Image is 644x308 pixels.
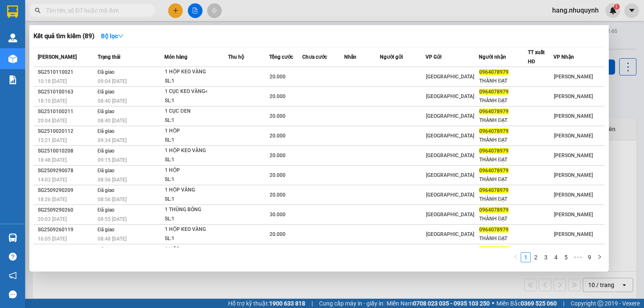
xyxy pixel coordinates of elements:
[98,168,115,173] span: Đã giao
[98,137,127,143] span: 09:34 [DATE]
[479,234,527,243] div: THÀNH ĐẠT
[597,254,602,259] span: right
[165,195,228,204] div: SL: 1
[98,69,115,75] span: Đã giao
[98,128,115,134] span: Đã giao
[479,116,527,125] div: THÀNH ĐẠT
[479,69,509,75] span: 0964078979
[98,118,127,124] span: 08:40 [DATE]
[38,88,95,96] div: SG2510100163
[165,205,228,215] div: 1 THÙNG BÓNG
[270,192,286,198] span: 20.000
[426,74,474,80] span: [GEOGRAPHIC_DATA]
[38,137,67,143] span: 15:21 [DATE]
[380,54,403,60] span: Người gửi
[541,253,551,262] a: 3
[554,133,593,139] span: [PERSON_NAME]
[165,146,228,155] div: 1 HỘP KEO VÀNG
[553,54,574,60] span: VP Nhận
[98,216,127,222] span: 08:55 [DATE]
[554,93,593,99] span: [PERSON_NAME]
[38,166,95,175] div: SG2509290078
[511,252,521,262] li: Previous Page
[165,107,228,116] div: 1 CỤC ĐEN
[38,127,95,136] div: SG2510020112
[270,93,286,99] span: 20.000
[165,136,228,145] div: SL: 1
[270,113,286,119] span: 20.000
[479,227,509,233] span: 0964078979
[479,77,527,85] div: THÀNH ĐẠT
[479,246,509,252] span: 0964078979
[479,128,509,134] span: 0964078979
[551,252,561,262] li: 4
[511,252,521,262] button: left
[38,236,67,242] span: 16:05 [DATE]
[165,67,228,77] div: 1 HỘP KEO VÀNG
[554,231,593,237] span: [PERSON_NAME]
[571,252,584,262] li: Next 5 Pages
[98,148,115,154] span: Đã giao
[35,8,41,13] span: search
[270,153,286,158] span: 20.000
[228,54,244,60] span: Thu hộ
[270,172,286,178] span: 20.000
[101,33,124,39] strong: Bộ lọc
[98,187,115,193] span: Đã giao
[98,89,115,95] span: Đã giao
[595,252,605,262] li: Next Page
[165,215,228,224] div: SL: 1
[9,272,17,280] span: notification
[479,109,509,114] span: 0964078979
[531,253,540,262] a: 2
[571,252,584,262] span: •••
[38,78,67,84] span: 10:18 [DATE]
[479,155,527,164] div: THÀNH ĐẠT
[98,157,127,163] span: 09:15 [DATE]
[479,168,509,173] span: 0964078979
[270,133,286,139] span: 20.000
[554,74,593,80] span: [PERSON_NAME]
[554,172,593,178] span: [PERSON_NAME]
[8,233,17,242] img: warehouse-icon
[521,252,531,262] li: 1
[479,207,509,213] span: 0964078979
[98,98,127,104] span: 08:40 [DATE]
[165,155,228,165] div: SL: 1
[561,252,571,262] li: 5
[479,195,527,204] div: THÀNH ĐẠT
[585,253,594,262] a: 9
[165,96,228,106] div: SL: 1
[426,212,474,217] span: [GEOGRAPHIC_DATA]
[269,54,293,60] span: Tổng cước
[426,192,474,198] span: [GEOGRAPHIC_DATA]
[528,49,545,65] span: TT xuất HĐ
[554,153,593,158] span: [PERSON_NAME]
[9,290,17,298] span: message
[521,253,530,262] a: 1
[554,113,593,119] span: [PERSON_NAME]
[165,225,228,234] div: 1 HỘP KEO VÀNG
[38,216,67,222] span: 20:03 [DATE]
[38,54,77,60] span: [PERSON_NAME]
[38,186,95,195] div: SG2509290209
[38,245,95,254] div: SG2509250137
[46,6,145,15] input: Tìm tên, số ĐT hoặc mã đơn
[270,74,286,80] span: 20.000
[165,87,228,96] div: 1 CỤC KEO VÀNG<
[554,212,593,217] span: [PERSON_NAME]
[479,215,527,223] div: THÀNH ĐẠT
[165,116,228,125] div: SL: 1
[270,212,286,217] span: 30.000
[165,234,228,243] div: SL: 1
[426,113,474,119] span: [GEOGRAPHIC_DATA]
[595,252,605,262] button: right
[165,77,228,86] div: SL: 1
[479,89,509,95] span: 0964078979
[98,177,127,183] span: 08:56 [DATE]
[426,231,474,237] span: [GEOGRAPHIC_DATA]
[302,54,327,60] span: Chưa cước
[164,54,187,60] span: Món hàng
[541,252,551,262] li: 3
[8,75,17,84] img: solution-icon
